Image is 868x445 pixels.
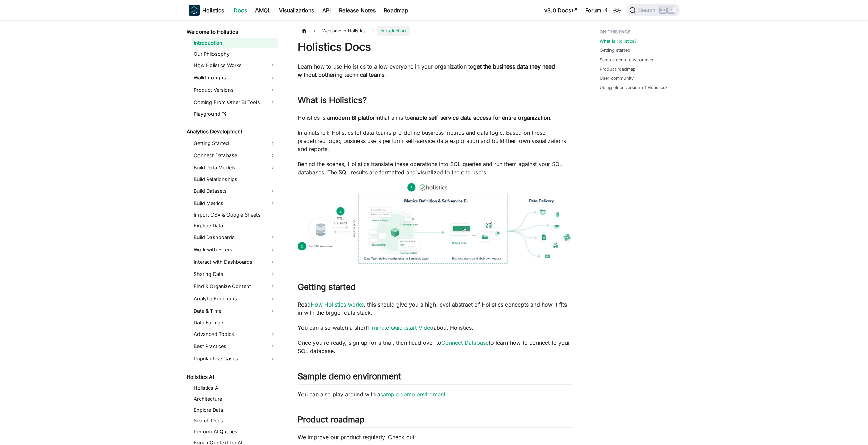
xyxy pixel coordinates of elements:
[192,186,278,196] a: Build Datasets
[367,324,433,331] a: 1-minute Quickstart Video
[298,114,572,122] p: Holistics is a that aims to .
[192,427,278,436] a: Perform AI Queries
[192,210,278,220] a: Import CSV & Google Sheets
[636,7,660,13] span: Search
[298,95,572,108] h2: What is Holistics?
[377,26,409,36] span: Introduction
[192,293,278,304] a: Analytic Functions
[627,4,679,16] button: Search (Ctrl+K)
[192,60,278,71] a: How Holistics Works
[298,433,572,441] p: We improve our product regularly. Check out:
[192,281,278,292] a: Find & Organize Content
[192,150,278,161] a: Connect Database
[410,114,550,121] strong: enable self-service data access for entire organization
[298,300,572,317] p: Read , this should give you a high-level abstract of Holistics concepts and how it fits in with t...
[251,5,275,16] a: AMQL
[192,221,278,231] a: Explore Data
[600,66,636,72] a: Product roadmap
[275,5,318,16] a: Visualizations
[540,5,581,16] a: v3.0 Docs
[298,40,572,54] h1: Holistics Docs
[192,353,278,364] a: Popular Use Cases
[298,415,572,428] h2: Product roadmap
[581,5,612,16] a: Forum
[600,47,630,54] a: Getting started
[192,394,278,404] a: Architecture
[192,306,278,316] a: Date & Time
[189,5,200,16] img: Holistics
[600,75,634,81] a: User community
[298,183,572,264] img: How Holistics fits in your Data Stack
[330,114,380,121] strong: modern BI platform
[298,160,572,176] p: Behind the scenes, Holistics translate these operations into SQL queries and run them against you...
[192,162,278,173] a: Build Data Models
[298,339,572,355] p: Once you're ready, sign up for a trial, then head over to to learn how to connect to your SQL dat...
[600,38,637,44] a: What is Holistics?
[311,301,364,308] a: How Holistics works
[192,405,278,415] a: Explore Data
[668,7,675,13] kbd: K
[192,232,278,243] a: Build Dashboards
[318,5,335,16] a: API
[192,341,278,352] a: Best Practices
[192,175,278,184] a: Build Relationships
[600,57,655,63] a: Sample demo environment
[185,372,278,382] a: Holistics AI
[192,416,278,426] a: Search Docs
[298,129,572,153] p: In a nutshell: Holistics let data teams pre-define business metrics and data logic. Based on thes...
[192,383,278,393] a: Holistics AI
[298,324,572,332] p: You can also watch a short about Holistics.
[192,318,278,327] a: Data Formats
[192,269,278,280] a: Sharing Data
[600,84,668,91] a: Using older version of Holistics?
[298,371,572,384] h2: Sample demo environment
[182,20,284,445] nav: Docs sidebar
[298,390,572,398] p: You can also play around with a .
[189,5,224,16] a: HolisticsHolistics
[380,5,412,16] a: Roadmap
[192,244,278,255] a: Work with Filters
[298,62,572,79] p: Learn how to use Holistics to allow everyone in your organization to .
[230,5,251,16] a: Docs
[185,127,278,136] a: Analytics Development
[192,198,278,209] a: Build Metrics
[298,26,572,36] nav: Breadcrumbs
[192,97,278,108] a: Coming From Other BI Tools
[298,282,572,295] h2: Getting started
[192,138,278,149] a: Getting Started
[192,109,278,119] a: Playground
[185,27,278,37] a: Welcome to Holistics
[192,85,278,95] a: Product Versions
[335,5,380,16] a: Release Notes
[192,49,278,59] a: Our Philosophy
[192,72,278,83] a: Walkthroughs
[319,26,369,36] span: Welcome to Holistics
[202,6,224,14] b: Holistics
[441,339,489,346] a: Connect Database
[380,391,445,398] a: sample demo enviroment
[192,38,278,48] a: Introduction
[192,256,278,267] a: Interact with Dashboards
[192,329,278,340] a: Advanced Topics
[298,26,311,36] a: Home page
[612,5,622,16] button: Switch between dark and light mode (currently light mode)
